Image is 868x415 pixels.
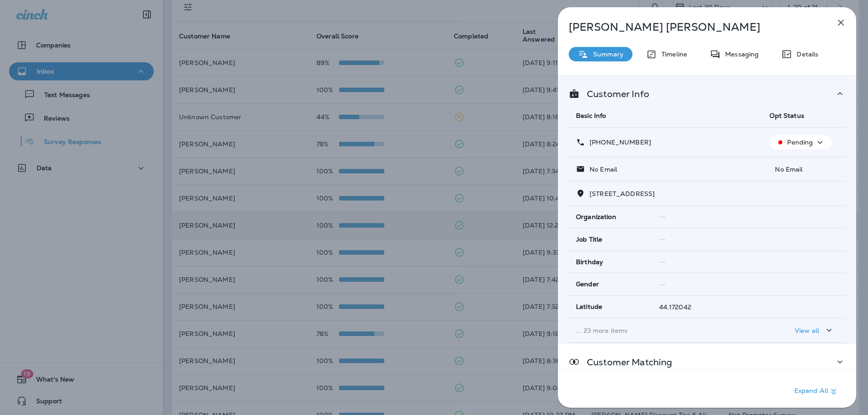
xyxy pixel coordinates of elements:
[721,51,759,58] p: Messaging
[659,235,665,243] span: --
[659,280,665,289] span: --
[769,112,804,120] span: Opt Status
[791,383,843,400] button: Expand All
[576,112,606,120] span: Basic Info
[791,322,838,339] button: View all
[769,166,838,173] p: No Email
[659,303,691,311] span: 44.172042
[576,258,603,266] span: Birthday
[590,190,655,198] span: [STREET_ADDRESS]
[659,213,665,221] span: --
[580,359,672,366] p: Customer Matching
[576,236,602,243] span: Job Title
[585,166,617,173] p: No Email
[576,303,602,311] span: Latitude
[580,90,649,98] p: Customer Info
[657,51,687,58] p: Timeline
[787,139,813,146] p: Pending
[792,51,818,58] p: Details
[576,213,616,221] span: Organization
[585,139,651,146] p: [PHONE_NUMBER]
[576,327,755,334] p: ... 23 more items
[794,386,839,397] p: Expand All
[795,327,819,334] p: View all
[589,51,623,58] p: Summary
[569,21,816,33] p: [PERSON_NAME] [PERSON_NAME]
[659,258,665,266] span: --
[576,280,599,288] span: Gender
[769,135,832,149] button: Pending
